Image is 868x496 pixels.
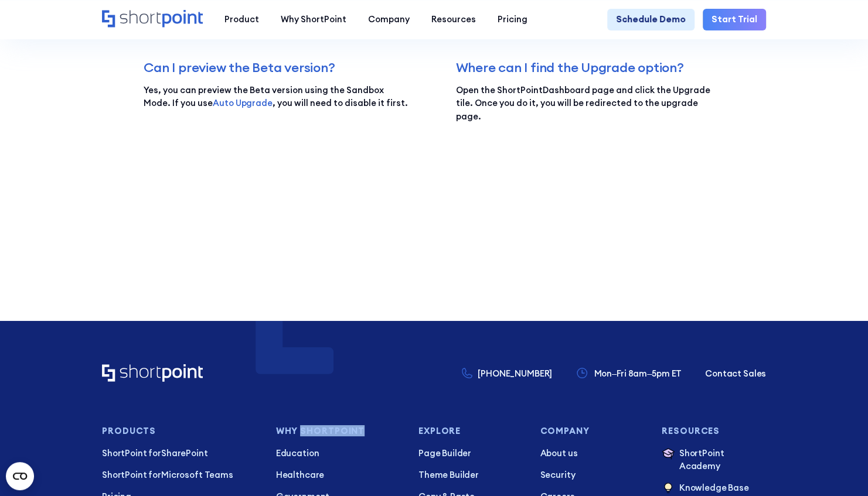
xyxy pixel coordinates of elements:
[6,462,34,490] button: Open CMP widget
[102,447,258,460] p: SharePoint
[607,9,695,30] a: Schedule Demo
[102,426,258,436] h3: Products
[418,447,523,460] a: Page Builder
[102,468,258,481] a: ShortPoint forMicrosoft Teams
[368,13,410,26] div: Company
[102,364,203,383] a: Home
[276,426,401,436] h3: Why Shortpoint
[498,13,527,26] div: Pricing
[270,9,358,30] a: Why ShortPoint
[213,97,272,108] a: Auto Upgrade
[456,60,724,76] h3: Where can I find the Upgrade option?
[703,9,766,30] a: Start Trial
[214,9,270,30] a: Product
[462,367,552,380] a: [PHONE_NUMBER]
[418,468,523,481] a: Theme Builder
[144,84,412,110] p: Yes, you can preview the Beta version using the Sandbox Mode. If you use , you will need to disab...
[102,468,258,481] p: Microsoft Teams
[456,84,724,123] p: Open the ShortPointDashboard page and click the Upgrade tile. Once you do it, you will be redirec...
[540,426,644,436] h3: Company
[657,360,868,496] iframe: Chat Widget
[144,60,412,76] h3: Can I preview the Beta version?
[358,9,421,30] a: Company
[281,13,346,26] div: Why ShortPoint
[540,468,644,481] a: Security
[224,13,259,26] div: Product
[102,447,161,459] span: ShortPoint for
[102,10,203,29] a: Home
[487,9,539,30] a: Pricing
[540,447,644,460] a: About us
[276,447,401,460] a: Education
[421,9,487,30] a: Resources
[276,468,401,481] a: Healthcare
[418,426,523,436] h3: Explore
[102,469,161,480] span: ShortPoint for
[478,367,552,380] p: [PHONE_NUMBER]
[431,13,476,26] div: Resources
[594,367,682,380] p: Mon–Fri 8am–5pm ET
[102,447,258,460] a: ShortPoint forSharePoint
